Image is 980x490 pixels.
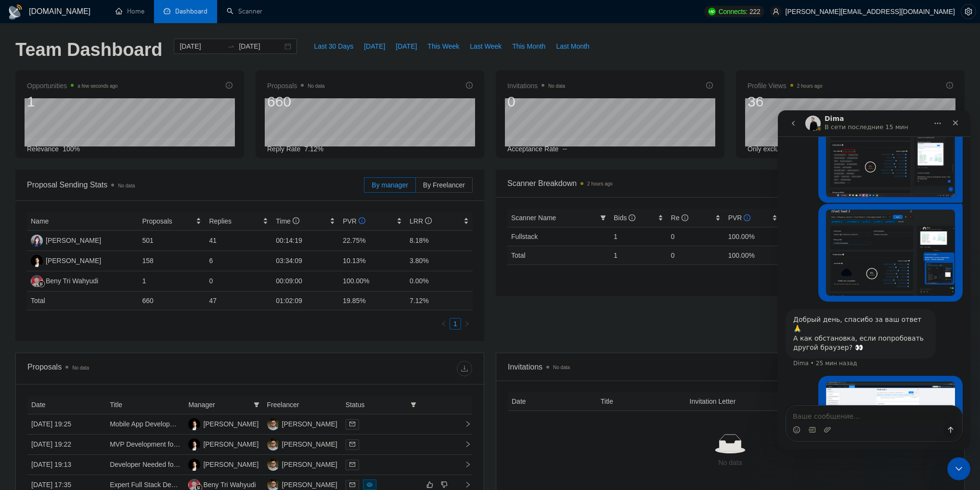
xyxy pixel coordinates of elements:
[961,8,976,15] a: setting
[749,6,760,17] span: 222
[508,361,953,373] span: Invitations
[464,321,470,327] span: right
[427,41,459,52] span: This Week
[598,211,608,225] span: filter
[708,8,716,15] img: upwork-logo.png
[339,251,406,271] td: 10.13%
[110,440,284,448] a: MVP Development for Romanian Service Marketplace App
[511,214,556,222] span: Scanner Name
[774,392,864,411] th: Freelancer
[175,7,207,15] span: Dashboard
[227,7,262,15] a: searchScanner
[346,399,407,410] span: Status
[441,481,448,489] span: dislike
[610,227,667,246] td: 1
[209,216,261,226] span: Replies
[744,214,750,221] span: info-circle
[164,8,170,14] span: dashboard
[72,365,89,371] span: No data
[254,402,259,408] span: filter
[188,418,200,430] img: OC
[748,145,845,153] span: Only exclusive agency members
[15,205,150,242] div: Добрый день, спасибо за ваш ответ 🙏 А как обстановка, если попробовать другой браузер? 👀
[110,461,251,468] a: Developer Needed for 3D Building Configurator
[507,93,565,111] div: 0
[226,82,232,89] span: info-circle
[457,365,472,372] span: download
[188,399,249,410] span: Manager
[27,435,106,455] td: [DATE] 19:22
[267,93,324,111] div: 660
[507,145,559,153] span: Acceptance Rate
[600,215,606,221] span: filter
[961,4,976,19] button: setting
[438,318,450,330] li: Previous Page
[46,316,53,323] button: Добавить вложение
[470,41,502,52] span: Last Week
[748,93,823,111] div: 36
[406,291,473,310] td: 7.12 %
[457,361,472,376] button: download
[507,246,610,265] td: Total
[667,227,724,246] td: 0
[188,460,258,468] a: OC[PERSON_NAME]
[63,145,80,153] span: 100%
[364,41,385,52] span: [DATE]
[188,420,258,427] a: OC[PERSON_NAME]
[339,231,406,251] td: 22.75%
[614,214,635,222] span: Bids
[252,397,261,412] span: filter
[205,231,272,251] td: 41
[410,217,432,225] span: LRR
[139,231,206,251] td: 501
[671,214,688,222] span: Re
[8,295,184,312] textarea: Ваше сообщение...
[511,233,538,240] a: Fullstack
[314,41,353,52] span: Last 30 Days
[46,235,101,246] div: [PERSON_NAME]
[359,39,390,54] button: [DATE]
[267,480,337,488] a: VT[PERSON_NAME]
[27,212,139,231] th: Name
[422,39,464,54] button: This Week
[267,459,279,471] img: VT
[507,177,953,189] span: Scanner Breakdown
[272,291,339,310] td: 01:02:09
[267,145,300,153] span: Reply Rate
[203,439,258,450] div: [PERSON_NAME]
[372,181,408,189] span: By manager
[349,421,355,427] span: mail
[778,110,970,450] iframe: To enrich screen reader interactions, please activate Accessibility in Grammarly extension settings
[797,83,823,89] time: 2 hours ago
[667,246,724,265] td: 0
[46,255,101,266] div: [PERSON_NAME]
[587,181,613,186] time: 2 hours ago
[724,227,782,246] td: 100.00%
[203,419,258,429] div: [PERSON_NAME]
[205,271,272,291] td: 0
[349,482,355,488] span: mail
[282,459,337,470] div: [PERSON_NAME]
[512,41,545,52] span: This Month
[748,80,823,92] span: Profile Views
[267,80,324,92] span: Proposals
[8,265,185,349] div: chervinskyi.oleh@valsydev.com говорит…
[597,392,686,411] th: Title
[516,457,945,468] div: No data
[359,217,365,224] span: info-circle
[77,83,117,89] time: a few seconds ago
[142,216,194,226] span: Proposals
[272,231,339,251] td: 00:14:19
[46,276,98,286] div: Beny Tri Wahyudi
[724,246,782,265] td: 100.00 %
[139,212,206,231] th: Proposals
[263,396,342,414] th: Freelancer
[551,39,594,54] button: Last Month
[308,83,324,89] span: No data
[686,392,775,411] th: Invitation Letter
[507,80,565,92] span: Invitations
